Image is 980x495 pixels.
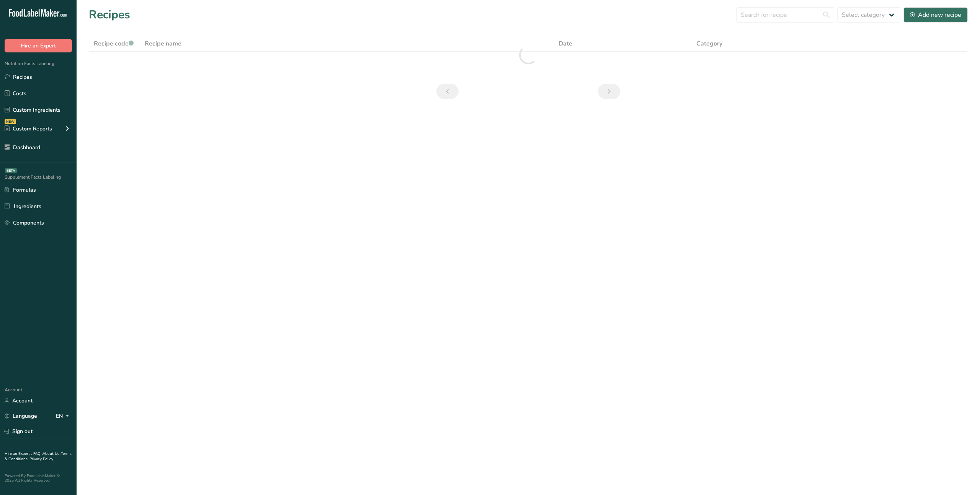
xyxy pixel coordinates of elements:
[5,125,52,133] div: Custom Reports
[5,451,32,456] a: Hire an Expert .
[5,474,72,483] div: Powered By FoodLabelMaker © 2025 All Rights Reserved
[5,39,72,52] button: Hire an Expert
[42,451,61,456] a: About Us .
[5,119,16,124] div: NEW
[29,456,53,462] a: Privacy Policy
[436,84,459,99] a: Previous page
[5,451,72,462] a: Terms & Conditions .
[5,168,17,173] div: BETA
[89,6,130,23] h1: Recipes
[56,412,72,421] div: EN
[736,7,834,23] input: Search for recipe
[5,409,37,423] a: Language
[33,451,42,456] a: FAQ .
[598,84,620,99] a: Next page
[910,10,961,20] div: Add new recipe
[903,7,968,23] button: Add new recipe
